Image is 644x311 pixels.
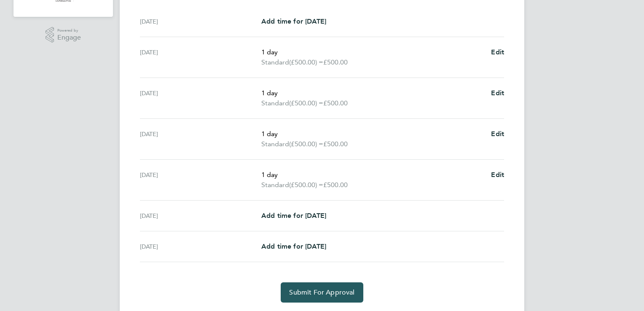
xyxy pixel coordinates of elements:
[289,58,323,66] span: (£500.00) =
[261,57,289,67] span: Standard
[140,241,261,252] div: [DATE]
[261,88,484,98] p: 1 day
[323,181,348,189] span: £500.00
[491,130,504,138] span: Edit
[261,139,289,149] span: Standard
[261,170,484,180] p: 1 day
[57,34,81,41] span: Engage
[289,288,354,297] span: Submit For Approval
[491,48,504,56] span: Edit
[140,47,261,67] div: [DATE]
[261,98,289,108] span: Standard
[491,47,504,57] a: Edit
[323,140,348,148] span: £500.00
[140,170,261,190] div: [DATE]
[261,241,326,252] a: Add time for [DATE]
[289,181,323,189] span: (£500.00) =
[261,17,326,25] span: Add time for [DATE]
[261,242,326,250] span: Add time for [DATE]
[140,88,261,108] div: [DATE]
[261,212,326,220] span: Add time for [DATE]
[323,99,348,107] span: £500.00
[140,211,261,221] div: [DATE]
[491,129,504,139] a: Edit
[289,99,323,107] span: (£500.00) =
[491,89,504,97] span: Edit
[491,170,504,180] a: Edit
[140,129,261,149] div: [DATE]
[323,58,348,66] span: £500.00
[261,180,289,190] span: Standard
[491,171,504,179] span: Edit
[491,88,504,98] a: Edit
[261,16,326,27] a: Add time for [DATE]
[261,47,484,57] p: 1 day
[46,27,81,43] a: Powered byEngage
[289,140,323,148] span: (£500.00) =
[261,129,484,139] p: 1 day
[281,282,363,303] button: Submit For Approval
[57,27,81,34] span: Powered by
[140,16,261,27] div: [DATE]
[261,211,326,221] a: Add time for [DATE]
